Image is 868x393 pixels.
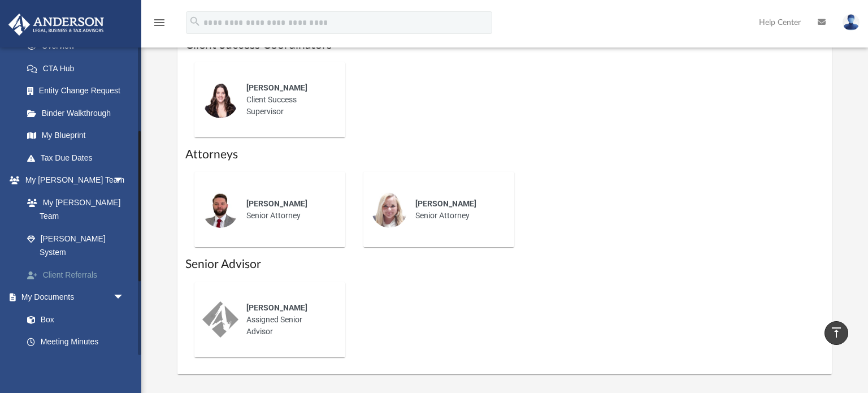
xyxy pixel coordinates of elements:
a: Meeting Minutes [16,331,136,353]
a: Binder Walkthrough [16,102,141,124]
a: My [PERSON_NAME] Teamarrow_drop_down [8,169,141,192]
h1: Attorneys [185,146,823,163]
span: [PERSON_NAME] [246,83,307,92]
h1: Senior Advisor [185,256,823,273]
a: My [PERSON_NAME] Team [16,191,136,227]
img: thumbnail [202,301,238,338]
span: arrow_drop_down [113,169,136,192]
i: vertical_align_top [830,326,843,339]
a: Entity Change Request [16,80,141,102]
a: Client Referrals [16,264,141,286]
a: menu [153,21,166,29]
span: arrow_drop_down [113,286,136,309]
a: My Blueprint [16,124,136,147]
i: menu [153,16,166,29]
img: thumbnail [202,82,238,118]
a: CTA Hub [16,57,141,80]
a: vertical_align_top [824,321,848,345]
a: [PERSON_NAME] System [16,227,141,264]
img: thumbnail [371,192,407,228]
div: Senior Attorney [238,190,337,230]
i: search [189,15,201,28]
span: [PERSON_NAME] [246,199,307,208]
a: Box [16,308,130,331]
a: Tax Due Dates [16,146,141,169]
div: Senior Attorney [407,190,506,230]
a: Forms Library [16,353,130,375]
div: Assigned Senior Advisor [238,294,337,346]
img: User Pic [843,14,860,31]
span: [PERSON_NAME] [246,303,307,312]
a: My Documentsarrow_drop_down [8,286,136,309]
span: [PERSON_NAME] [415,199,476,208]
div: Client Success Supervisor [238,74,337,126]
img: Anderson Advisors Platinum Portal [5,14,107,36]
img: thumbnail [202,192,238,228]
